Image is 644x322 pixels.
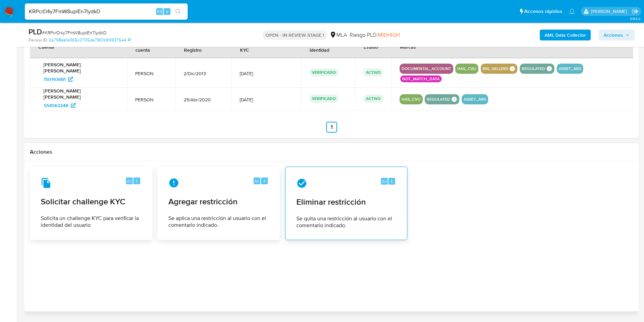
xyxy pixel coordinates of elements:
[540,30,591,40] button: AML Data Collector
[630,16,641,21] span: 3.163.0
[166,8,168,15] span: s
[263,30,327,40] p: OPEN - IN REVIEW STAGE I
[350,31,400,39] span: Riesgo PLD:
[524,8,562,15] span: Accesos rápidos
[591,8,629,15] p: nicolas.duclosson@mercadolibre.com
[545,30,586,40] b: AML Data Collector
[25,7,188,16] input: Buscar usuario o caso...
[30,149,633,155] h2: Acciones
[330,31,347,39] div: MLA
[604,30,623,40] span: Acciones
[632,8,639,15] a: Salir
[29,26,42,37] b: PLD
[599,30,634,40] button: Acciones
[42,29,107,36] span: # KRPcrD4y7FmW8upiEn7lydkD
[171,7,185,16] button: search-icon
[569,9,575,14] a: Notificaciones
[49,37,131,43] a: 2a798ee1e365c2705da7801b999375e4
[378,31,400,39] span: MIDHIGH
[29,37,47,43] b: Person ID
[157,8,162,15] span: Alt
